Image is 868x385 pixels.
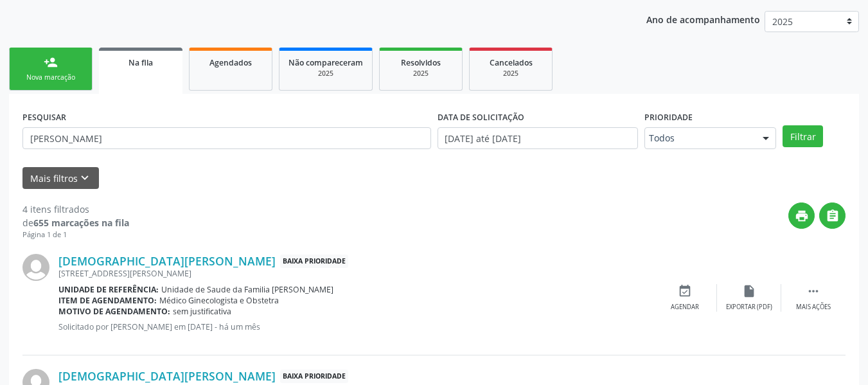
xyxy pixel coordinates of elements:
button:  [819,202,846,229]
div: 2025 [288,69,363,78]
b: Unidade de referência: [58,284,159,295]
button: Filtrar [783,125,823,147]
span: Todos [649,132,750,145]
i: insert_drive_file [742,284,756,298]
label: PESQUISAR [22,107,66,127]
span: Na fila [128,57,153,68]
span: Agendados [209,57,252,68]
div: 4 itens filtrados [22,202,129,216]
span: sem justificativa [173,306,231,317]
div: Exportar (PDF) [726,303,772,312]
input: Selecione um intervalo [438,127,639,149]
button: print [788,202,815,229]
p: Ano de acompanhamento [646,11,760,27]
b: Item de agendamento: [58,295,157,306]
div: Agendar [671,303,699,312]
span: Cancelados [490,57,533,68]
div: [STREET_ADDRESS][PERSON_NAME] [58,268,653,279]
label: DATA DE SOLICITAÇÃO [438,107,524,127]
b: Motivo de agendamento: [58,306,170,317]
span: Baixa Prioridade [280,255,348,268]
span: Resolvidos [401,57,441,68]
i: keyboard_arrow_down [78,171,92,185]
span: Baixa Prioridade [280,370,348,383]
div: 2025 [389,69,453,78]
i:  [806,284,820,298]
input: Nome, CNS [22,127,431,149]
div: de [22,216,129,229]
strong: 655 marcações na fila [33,217,129,229]
p: Solicitado por [PERSON_NAME] em [DATE] - há um mês [58,321,653,332]
span: Médico Ginecologista e Obstetra [159,295,279,306]
span: Unidade de Saude da Familia [PERSON_NAME] [161,284,333,295]
div: 2025 [479,69,543,78]
i: event_available [678,284,692,298]
div: Página 1 de 1 [22,229,129,240]
img: img [22,254,49,281]
button: Mais filtroskeyboard_arrow_down [22,167,99,190]
div: person_add [44,55,58,69]
div: Nova marcação [19,73,83,82]
i: print [795,209,809,223]
label: Prioridade [644,107,693,127]
a: [DEMOGRAPHIC_DATA][PERSON_NAME] [58,254,276,268]
a: [DEMOGRAPHIC_DATA][PERSON_NAME] [58,369,276,383]
div: Mais ações [796,303,831,312]
i:  [826,209,840,223]
span: Não compareceram [288,57,363,68]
